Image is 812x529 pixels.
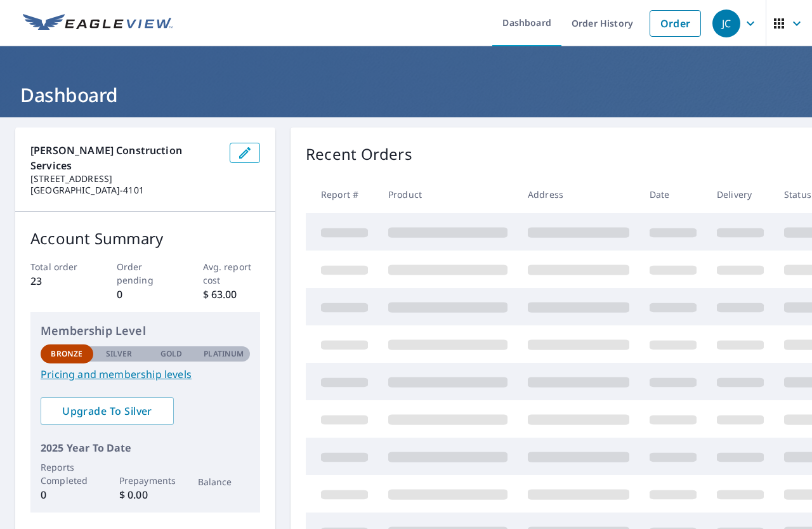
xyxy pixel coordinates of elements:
a: Order [650,10,701,37]
p: Bronze [51,348,82,360]
a: Pricing and membership levels [41,367,250,382]
p: Prepayments [119,474,172,487]
th: Date [639,176,707,213]
p: Gold [160,348,182,360]
th: Address [518,176,639,213]
p: Recent Orders [306,143,412,166]
a: Upgrade To Silver [41,397,174,425]
p: [PERSON_NAME] Construction Services [30,143,219,173]
p: Account Summary [30,227,260,250]
span: Upgrade To Silver [51,404,164,418]
th: Report # [306,176,378,213]
p: Total order [30,260,88,273]
th: Delivery [707,176,774,213]
p: [STREET_ADDRESS] [30,173,219,185]
p: Membership Level [41,322,250,339]
p: 23 [30,273,88,289]
p: $ 63.00 [203,287,261,302]
p: $ 0.00 [119,487,172,502]
p: Balance [198,475,251,488]
div: JC [712,10,740,37]
p: 0 [41,487,93,502]
img: EV Logo [23,14,173,33]
p: Order pending [117,260,174,287]
p: Avg. report cost [203,260,261,287]
h1: Dashboard [15,82,797,108]
p: [GEOGRAPHIC_DATA]-4101 [30,185,219,196]
p: Silver [106,348,133,360]
th: Product [378,176,518,213]
p: 2025 Year To Date [41,440,250,455]
p: Reports Completed [41,460,93,487]
p: Platinum [204,348,244,360]
p: 0 [117,287,174,302]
